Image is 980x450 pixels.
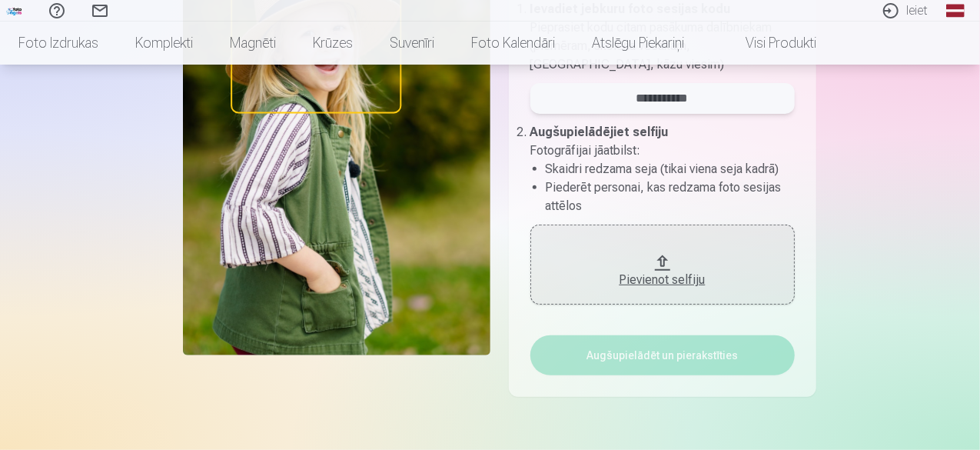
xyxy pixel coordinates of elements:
[371,22,453,65] a: Suvenīri
[546,178,795,215] li: Piederēt personai, kas redzama foto sesijas attēlos
[573,22,703,65] a: Atslēgu piekariņi
[530,225,795,305] button: Pievienot selfiju
[6,6,23,15] img: /fa1
[530,125,669,139] b: Augšupielādējiet selfiju
[530,142,795,160] p: Fotogrāfijai jāatbilst :
[211,22,294,65] a: Magnēti
[703,22,835,65] a: Visi produkti
[546,160,795,178] li: Skaidri redzama seja (tikai viena seja kadrā)
[117,22,211,65] a: Komplekti
[453,22,573,65] a: Foto kalendāri
[530,335,795,375] button: Augšupielādēt un pierakstīties
[546,271,779,289] div: Pievienot selfiju
[294,22,371,65] a: Krūzes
